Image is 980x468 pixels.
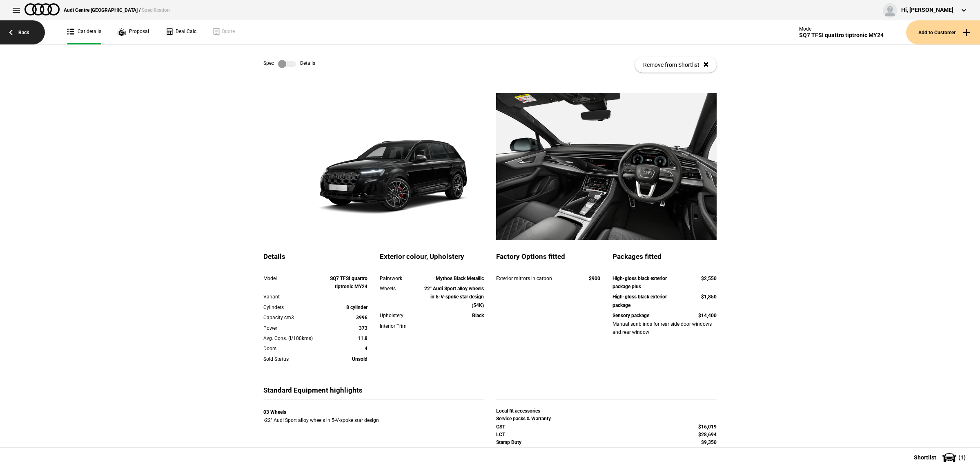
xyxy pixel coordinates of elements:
[263,293,326,301] div: Variant
[698,424,717,430] strong: $16,019
[67,20,101,44] a: Car details
[263,252,367,266] div: Details
[358,336,367,341] strong: 11.8
[799,32,884,39] div: SQ7 TFSI quattro tiptronic MY24
[496,408,540,414] strong: Local fit accessories
[365,346,367,351] strong: 4
[901,6,953,14] div: Hi, [PERSON_NAME]
[496,252,600,266] div: Factory Options fitted
[496,274,569,283] div: Exterior mirrors in carbon
[701,276,717,281] strong: $2,550
[263,313,326,322] div: Capacity cm3
[472,313,484,318] strong: Black
[698,313,717,318] strong: $14,400
[701,439,717,445] strong: $9,350
[612,276,667,289] strong: High-gloss black exterior package plus
[263,303,326,311] div: Cylinders
[612,294,667,308] strong: High-gloss black exterior package
[436,276,484,281] strong: Mythos Black Metallic
[263,344,326,353] div: Doors
[589,276,600,281] strong: $900
[698,432,717,437] strong: $28,694
[902,447,980,468] button: Shortlist(1)
[906,20,980,44] button: Add to Customer
[24,3,60,15] img: audi.png
[263,409,286,415] strong: 03 Wheels
[496,432,505,437] strong: LCT
[263,334,326,342] div: Avg. Cons. (l/100kms)
[263,355,326,363] div: Sold Status
[380,252,484,266] div: Exterior colour, Upholstery
[64,7,170,14] div: Audi Centre [GEOGRAPHIC_DATA] /
[263,386,484,400] div: Standard Equipment highlights
[424,286,484,308] strong: 22" Audi Sport alloy wheels in 5-V-spoke star design (54K)
[958,455,966,460] span: ( 1 )
[612,320,717,337] div: Manual sunblinds for rear side door windows and rear window
[635,57,717,73] button: Remove from Shortlist
[330,276,367,289] strong: SQ7 TFSI quattro tiptronic MY24
[701,294,717,300] strong: $1,850
[380,322,421,330] div: Interior Trim
[359,325,367,331] strong: 373
[612,252,717,266] div: Packages fitted
[380,285,421,293] div: Wheels
[799,26,884,32] div: Model
[496,424,505,430] strong: GST
[142,7,170,13] span: Specification
[263,324,326,332] div: Power
[496,439,521,445] strong: Stamp Duty
[346,305,367,310] strong: 8 cylinder
[165,20,196,44] a: Deal Calc
[263,60,315,68] div: Spec Details
[612,313,649,318] strong: Sensory package
[263,274,326,283] div: Model
[380,274,421,283] div: Paintwork
[356,315,367,320] strong: 3996
[496,416,551,422] strong: Service packs & Warranty
[914,455,936,460] span: Shortlist
[118,20,149,44] a: Proposal
[263,408,484,425] div: • 22" Audi Sport alloy wheels in 5-V-spoke star design
[380,311,421,320] div: Upholstery
[352,356,367,362] strong: Unsold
